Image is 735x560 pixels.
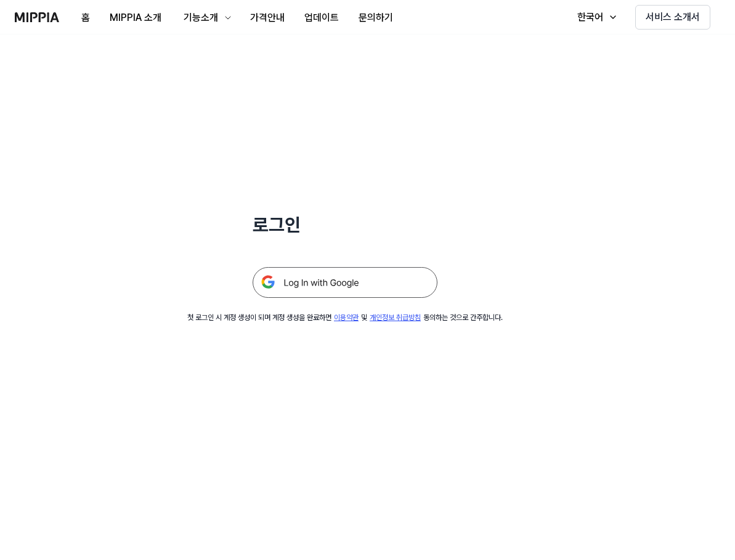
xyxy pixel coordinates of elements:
[635,5,710,30] button: 서비스 소개서
[334,313,359,322] a: 이용약관
[253,212,437,238] h1: 로그인
[15,12,59,22] img: logo
[253,267,437,298] img: 구글 로그인 버튼
[100,6,171,30] button: MIPPIA 소개
[370,313,421,322] a: 개인정보 취급방침
[294,1,349,34] a: 업데이트
[240,6,294,30] button: 가격안내
[294,6,349,30] button: 업데이트
[171,6,240,30] button: 기능소개
[565,5,625,30] button: 한국어
[71,6,100,30] button: 홈
[575,10,606,25] div: 한국어
[187,313,503,323] div: 첫 로그인 시 계정 생성이 되며 계정 생성을 완료하면 및 동의하는 것으로 간주합니다.
[349,6,403,30] button: 문의하기
[181,10,221,25] div: 기능소개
